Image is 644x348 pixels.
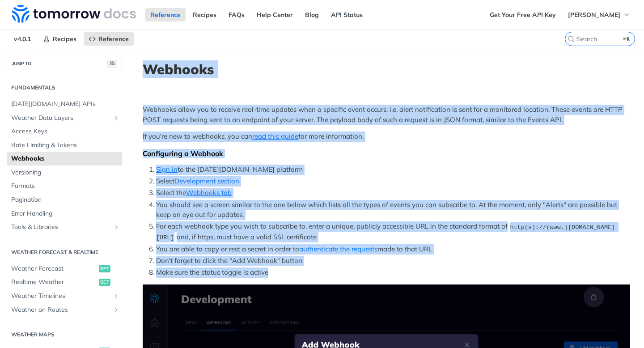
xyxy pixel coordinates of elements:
a: Weather Data LayersShow subpages for Weather Data Layers [7,111,122,125]
span: Weather Timelines [11,292,110,301]
span: Weather Data Layers [11,114,110,123]
span: Rate Limiting & Tokens [11,141,120,150]
a: Webhooks tab [186,188,232,197]
a: Weather TimelinesShow subpages for Weather Timelines [7,289,122,303]
span: [PERSON_NAME] [568,11,620,19]
h1: Webhooks [143,61,630,77]
h2: Weather Maps [7,331,122,339]
button: [PERSON_NAME] [563,8,635,21]
svg: Search [568,35,575,42]
a: Formats [7,179,122,193]
div: Configuring a Webhook [143,149,630,158]
span: get [99,279,110,286]
span: Tools & Libraries [11,223,110,232]
button: JUMP TO⌘/ [7,57,122,70]
button: Show subpages for Weather Data Layers [113,115,120,122]
li: Make sure the status toggle is active [156,267,630,278]
a: Development section [174,177,239,185]
span: ⌘/ [107,60,117,68]
span: Access Keys [11,127,120,136]
a: Blog [300,8,324,21]
a: read this guide [252,132,298,140]
span: Realtime Weather [11,278,97,287]
a: Rate Limiting & Tokens [7,139,122,152]
h2: Weather Forecast & realtime [7,248,122,256]
a: Weather Forecastget [7,262,122,276]
span: [DATE][DOMAIN_NAME] APIs [11,100,120,109]
li: You should see a screen similar to the one below which lists all the types of events you can subs... [156,200,630,220]
span: Reference [98,35,129,43]
span: Versioning [11,168,120,177]
span: Webhooks [11,154,120,163]
li: You are able to copy or rest a secret in order to made to that URL [156,244,630,255]
a: authenticate the requests [299,245,377,253]
span: Error Handling [11,209,120,218]
span: http(s)://(www.)[DOMAIN_NAME][URL] [156,224,615,241]
li: Select the [156,188,630,198]
h2: Fundamentals [7,84,122,92]
a: Sign in [156,165,178,174]
a: API Status [326,8,368,21]
li: to the [DATE][DOMAIN_NAME] platform [156,165,630,175]
span: Formats [11,182,120,191]
button: Show subpages for Weather on Routes [113,306,120,314]
p: If you're new to webhooks, you can for more information. [143,132,630,142]
a: Reference [84,32,134,46]
a: Webhooks [7,152,122,166]
span: Weather Forecast [11,264,97,273]
a: [DATE][DOMAIN_NAME] APIs [7,98,122,111]
li: Don't forget to click the "Add Webhook" button [156,256,630,266]
li: Select [156,176,630,187]
li: For each webhook type you wish to subscribe to, enter a unique, publicly accessible URL in the st... [156,221,630,242]
a: Weather on RoutesShow subpages for Weather on Routes [7,303,122,317]
span: Recipes [53,35,76,43]
a: Tools & LibrariesShow subpages for Tools & Libraries [7,221,122,234]
a: FAQs [224,8,250,21]
a: Get Your Free API Key [485,8,561,21]
a: Access Keys [7,125,122,138]
a: Pagination [7,193,122,207]
button: Show subpages for Tools & Libraries [113,224,120,231]
span: get [99,265,110,272]
kbd: ⌘K [621,34,632,43]
a: Error Handling [7,207,122,221]
button: Show subpages for Weather Timelines [113,293,120,300]
a: Recipes [188,8,221,21]
a: Help Center [252,8,298,21]
a: Recipes [38,32,81,46]
a: Versioning [7,166,122,179]
a: Realtime Weatherget [7,276,122,289]
span: v4.0.1 [9,32,36,46]
a: Reference [145,8,186,21]
span: Weather on Routes [11,306,110,314]
span: Pagination [11,195,120,204]
img: Tomorrow.io Weather API Docs [12,5,136,23]
p: Webhooks allow you to receive real-time updates when a specific event occurs, i.e. alert notifica... [143,105,630,125]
